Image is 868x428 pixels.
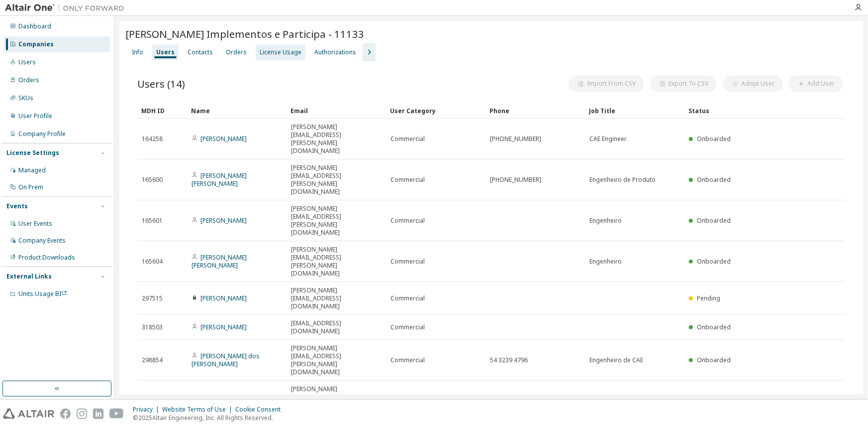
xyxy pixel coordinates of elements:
[142,258,163,266] span: 165604
[142,217,163,225] span: 165601
[589,176,656,184] span: Engenheiro de Produto
[390,294,425,302] span: Commercial
[390,323,425,331] span: Commercial
[18,130,66,138] div: Company Profile
[18,237,66,245] div: Company Events
[142,356,163,364] span: 298854
[192,171,247,188] a: [PERSON_NAME] [PERSON_NAME]
[93,409,103,419] img: linkedin.svg
[200,216,247,225] a: [PERSON_NAME]
[569,75,644,92] button: Import From CSV
[192,253,247,270] a: [PERSON_NAME] [PERSON_NAME]
[18,40,54,48] div: Companies
[156,48,175,56] div: Users
[390,258,425,266] span: Commercial
[650,75,717,92] button: Export To CSV
[789,75,843,92] button: Add User
[6,273,52,281] div: External Links
[291,123,382,155] span: [PERSON_NAME][EMAIL_ADDRESS][PERSON_NAME][DOMAIN_NAME]
[200,135,247,143] a: [PERSON_NAME]
[18,58,36,66] div: Users
[18,220,52,228] div: User Events
[133,406,162,414] div: Privacy
[589,258,622,266] span: Engenheiro
[6,149,59,157] div: License Settings
[290,103,382,119] div: Email
[18,94,33,102] div: SKUs
[125,27,364,41] span: [PERSON_NAME] Implementos e Participa - 11133
[697,257,731,266] span: Onboarded
[697,216,731,225] span: Onboarded
[142,176,163,184] span: 165600
[291,286,382,310] span: [PERSON_NAME][EMAIL_ADDRESS][DOMAIN_NAME]
[6,202,28,210] div: Events
[133,414,287,422] p: © 2025 Altair Engineering, Inc. All Rights Reserved.
[235,406,287,414] div: Cookie Consent
[291,344,382,376] span: [PERSON_NAME][EMAIL_ADDRESS][PERSON_NAME][DOMAIN_NAME]
[697,294,721,302] span: Pending
[109,409,124,419] img: youtube.svg
[18,76,39,84] div: Orders
[3,409,54,419] img: altair_logo.svg
[291,164,382,196] span: [PERSON_NAME][EMAIL_ADDRESS][PERSON_NAME][DOMAIN_NAME]
[390,356,425,364] span: Commercial
[18,112,52,120] div: User Profile
[390,176,425,184] span: Commercial
[697,175,731,184] span: Onboarded
[589,103,680,119] div: Job Title
[589,135,627,143] span: CAE Engineer
[490,135,541,143] span: [PHONE_NUMBER]
[291,385,382,425] span: [PERSON_NAME][EMAIL_ADDRESS][PERSON_NAME][DOMAIN_NAME][PERSON_NAME]
[142,135,163,143] span: 164258
[142,323,163,331] span: 318503
[291,205,382,237] span: [PERSON_NAME][EMAIL_ADDRESS][PERSON_NAME][DOMAIN_NAME]
[589,356,643,364] span: Engenheiro de CAE
[697,356,731,364] span: Onboarded
[314,48,356,56] div: Authorizations
[191,103,283,119] div: Name
[77,409,87,419] img: instagram.svg
[18,289,67,298] span: Units Usage BI
[291,319,382,335] span: [EMAIL_ADDRESS][DOMAIN_NAME]
[697,323,731,331] span: Onboarded
[390,217,425,225] span: Commercial
[490,356,528,364] span: 54 3239 4796
[260,48,301,56] div: License Usage
[200,323,247,331] a: [PERSON_NAME]
[18,183,43,191] div: On Prem
[188,48,213,56] div: Contacts
[18,254,75,262] div: Product Downloads
[688,103,786,119] div: Status
[200,294,247,302] a: [PERSON_NAME]
[489,103,581,119] div: Phone
[723,75,783,92] button: Adopt User
[697,135,731,143] span: Onboarded
[589,217,622,225] span: Engenheiro
[60,409,71,419] img: facebook.svg
[291,246,382,278] span: [PERSON_NAME][EMAIL_ADDRESS][PERSON_NAME][DOMAIN_NAME]
[137,77,185,91] span: Users (14)
[162,406,235,414] div: Website Terms of Use
[132,48,143,56] div: Info
[490,176,541,184] span: [PHONE_NUMBER]
[142,294,163,302] span: 297515
[390,103,482,119] div: User Category
[18,22,51,30] div: Dashboard
[226,48,247,56] div: Orders
[141,103,183,119] div: MDH ID
[192,352,260,368] a: [PERSON_NAME] dos [PERSON_NAME]
[18,166,46,174] div: Managed
[390,135,425,143] span: Commercial
[5,3,129,13] img: Altair One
